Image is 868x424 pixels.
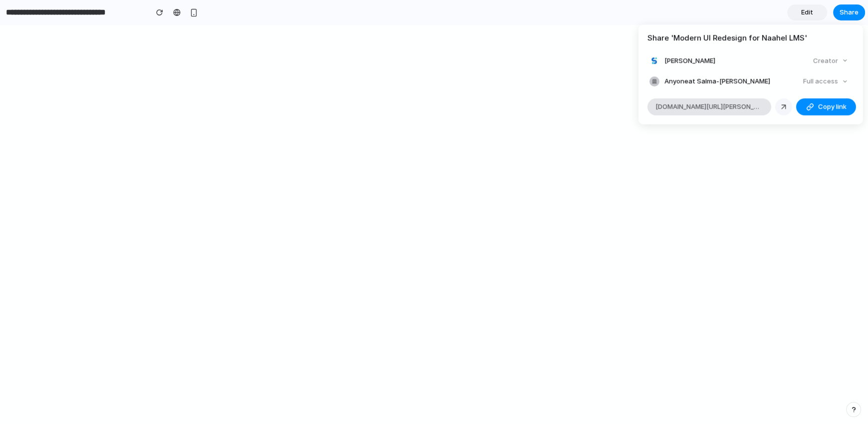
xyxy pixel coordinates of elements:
span: [PERSON_NAME] [664,56,715,66]
div: [DOMAIN_NAME][URL][PERSON_NAME] [648,98,771,115]
span: Copy link [818,102,846,112]
span: Anyone at Salma-[PERSON_NAME] [664,76,770,86]
span: [DOMAIN_NAME][URL][PERSON_NAME] [655,102,763,112]
button: Copy link [796,98,856,115]
h4: Share ' Modern UI Redesign for Naahel LMS ' [648,32,854,44]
